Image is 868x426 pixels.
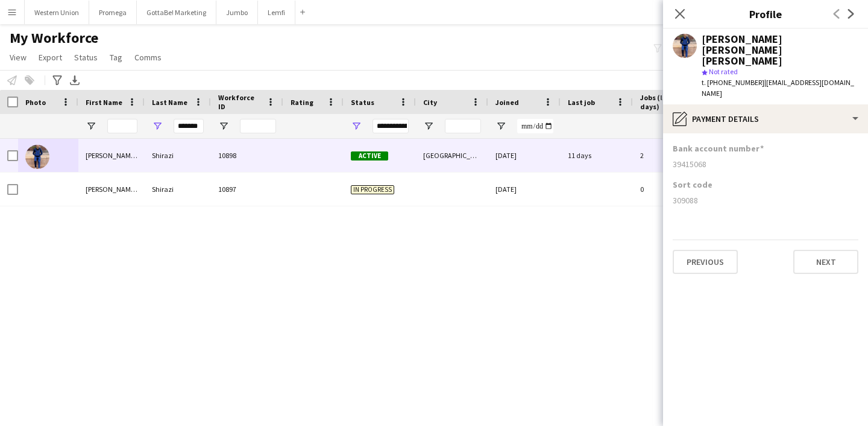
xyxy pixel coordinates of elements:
span: Not rated [709,67,738,76]
span: City [423,98,437,107]
input: City Filter Input [445,119,481,133]
span: Export [39,52,62,63]
span: Photo [25,98,46,107]
button: Western Union [25,1,89,24]
span: Active [351,151,388,161]
div: [PERSON_NAME] [PERSON_NAME] [78,139,145,172]
div: 10898 [211,139,283,172]
span: Comms [134,52,162,63]
span: Last Name [152,98,187,107]
div: Shirazi [145,139,211,172]
div: [DATE] [488,173,561,206]
button: Previous [673,250,738,274]
input: Last Name Filter Input [174,119,204,133]
span: Last job [568,98,595,107]
div: 2 [633,139,711,172]
div: [PERSON_NAME] [PERSON_NAME] [78,173,145,206]
span: My Workforce [10,29,98,47]
a: Status [69,49,102,65]
button: Open Filter Menu [86,121,96,132]
button: Open Filter Menu [218,121,229,132]
div: Shirazi [145,173,211,206]
span: Joined [495,98,519,107]
button: Open Filter Menu [495,121,506,132]
input: Joined Filter Input [517,119,553,133]
button: Lemfi [258,1,295,24]
div: [DATE] [488,139,561,172]
app-action-btn: Advanced filters [50,73,64,87]
a: Tag [105,49,127,65]
span: Jobs (last 90 days) [640,93,690,111]
a: Comms [130,49,166,65]
button: Jumbo [216,1,258,24]
h3: Profile [663,6,868,22]
div: 11 days [561,139,633,172]
span: View [10,52,27,63]
button: GottaBe! Marketing [137,1,216,24]
input: Workforce ID Filter Input [240,119,276,133]
span: Workforce ID [218,93,262,111]
span: t. [PHONE_NUMBER] [702,78,764,87]
div: 39415068 [673,159,858,170]
h3: Bank account number [673,143,764,154]
a: Export [34,49,67,65]
input: First Name Filter Input [107,119,137,133]
div: 309088 [673,195,858,206]
h3: Sort code [673,179,712,190]
button: Next [793,250,858,274]
div: [GEOGRAPHIC_DATA] [416,139,488,172]
button: Promega [89,1,137,24]
span: Status [74,52,98,63]
span: First Name [86,98,122,107]
span: | [EMAIL_ADDRESS][DOMAIN_NAME] [702,78,854,98]
button: Open Filter Menu [423,121,434,132]
div: 10897 [211,173,283,206]
button: Open Filter Menu [152,121,163,132]
div: 0 [633,173,711,206]
span: Tag [110,52,122,63]
div: Payment details [663,104,868,133]
span: Rating [291,98,313,107]
a: View [5,49,31,65]
span: Status [351,98,374,107]
app-action-btn: Export XLSX [68,73,82,87]
span: In progress [351,185,394,194]
button: Open Filter Menu [351,121,362,132]
img: Syed Taimoor Shah Shirazi [25,145,49,169]
div: [PERSON_NAME] [PERSON_NAME] [PERSON_NAME] [702,34,858,66]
